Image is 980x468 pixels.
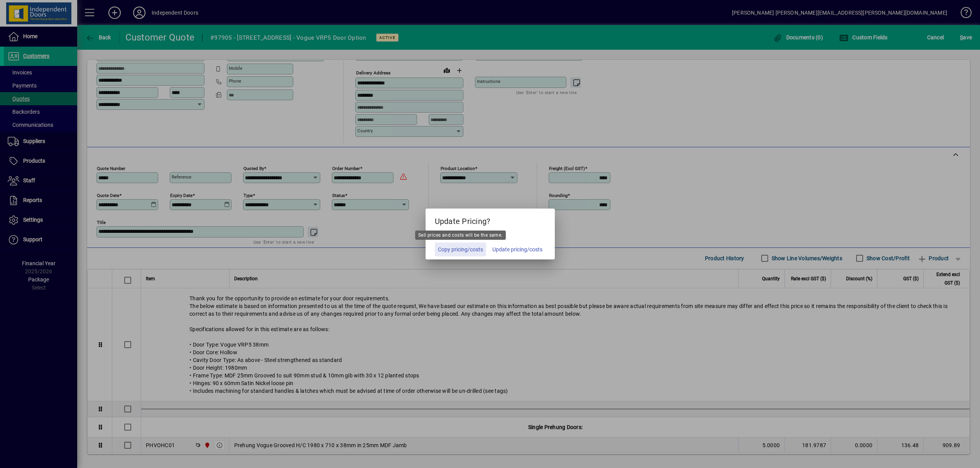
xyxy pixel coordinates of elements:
[415,231,506,240] div: Sell prices and costs will be the same.
[426,209,555,231] h5: Update Pricing?
[489,242,546,256] button: Update pricing/costs
[435,242,486,256] button: Copy pricing/costs
[492,246,542,254] span: Update pricing/costs
[438,246,483,254] span: Copy pricing/costs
